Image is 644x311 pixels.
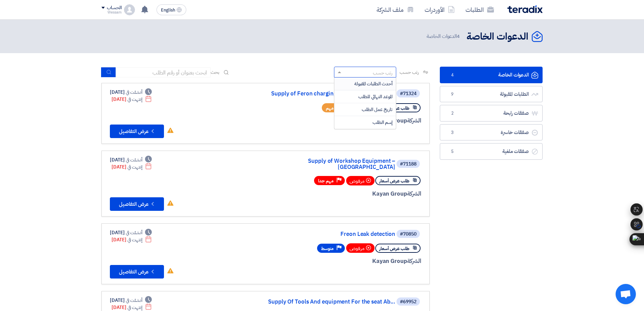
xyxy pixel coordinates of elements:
[448,91,456,98] span: 9
[440,124,543,141] a: صفقات خاسرة3
[126,229,142,236] span: أنشئت في
[616,284,636,304] div: Open chat
[211,69,219,76] span: بحث
[260,231,395,237] a: Freon Leak detection
[321,245,334,252] span: متوسط
[126,156,142,163] span: أنشئت في
[161,8,175,13] span: English
[259,190,421,198] div: Kayan Group
[440,143,543,160] a: صفقات ملغية5
[354,80,392,87] span: أحدث الطلبات المقبولة
[407,190,422,198] span: الشركة
[427,32,461,40] span: الدعوات الخاصة
[407,116,422,125] span: الشركة
[400,69,419,76] span: رتب حسب
[407,257,422,265] span: الشركة
[346,176,375,185] div: مرفوض
[259,257,421,266] div: Kayan Group
[373,119,392,126] span: إسم الطلب
[127,304,142,311] span: إنتهت في
[400,162,416,166] div: #71188
[318,178,334,184] span: مهم جدا
[101,10,121,14] div: Wessam
[448,110,456,117] span: 2
[457,32,460,40] span: 4
[127,236,142,243] span: إنتهت في
[110,156,152,163] div: [DATE]
[110,125,164,138] button: عرض التفاصيل
[448,72,456,79] span: 4
[110,197,164,211] button: عرض التفاصيل
[373,69,392,76] div: رتب حسب
[460,2,499,18] a: الطلبات
[358,93,392,100] span: الموعد النهائي للطلب
[440,67,543,83] a: الدعوات الخاصة4
[124,4,135,15] img: profile_test.png
[110,89,152,96] div: [DATE]
[400,91,416,96] div: #71324
[112,163,152,171] div: [DATE]
[110,265,164,279] button: عرض التفاصيل
[448,129,456,136] span: 3
[260,299,395,305] a: Supply Of Tools And equipment For the seat Ab...
[110,297,152,304] div: [DATE]
[419,2,460,18] a: الأوردرات
[260,158,395,170] a: Supply of Workshop Equipment – [GEOGRAPHIC_DATA]
[379,245,409,252] span: طلب عرض أسعار
[126,89,142,96] span: أنشئت في
[400,232,416,237] div: #70850
[507,5,543,13] img: Teradix logo
[326,105,334,111] span: مهم
[116,67,211,77] input: ابحث بعنوان أو رقم الطلب
[448,148,456,155] span: 5
[127,96,142,103] span: إنتهت في
[379,178,409,184] span: طلب عرض أسعار
[346,243,375,253] div: مرفوض
[126,297,142,304] span: أنشئت في
[440,105,543,121] a: صفقات رابحة2
[112,304,152,311] div: [DATE]
[157,4,186,15] button: English
[127,163,142,171] span: إنتهت في
[371,2,419,18] a: ملف الشركة
[440,86,543,103] a: الطلبات المقبولة9
[107,5,121,11] div: الحساب
[400,299,416,304] div: #69952
[362,106,392,113] span: تاريخ عمل الطلب
[110,229,152,236] div: [DATE]
[112,236,152,243] div: [DATE]
[259,116,421,125] div: Kayan Group
[112,96,152,103] div: [DATE]
[467,30,528,43] h2: الدعوات الخاصة
[260,91,395,97] a: Supply of Feron charging device with flushing...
